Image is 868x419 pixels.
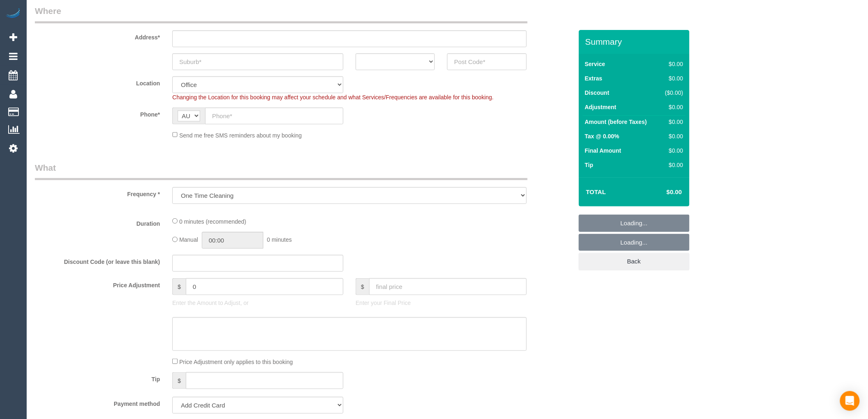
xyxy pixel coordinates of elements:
[29,372,166,383] label: Tip
[662,147,683,155] div: $0.00
[369,278,527,295] input: final price
[585,74,603,82] label: Extras
[29,278,166,289] label: Price Adjustment
[662,60,683,68] div: $0.00
[662,132,683,140] div: $0.00
[585,103,617,111] label: Adjustment
[172,94,493,101] span: Changing the Location for this booking may affect your schedule and what Services/Frequencies are...
[586,188,606,195] strong: Total
[585,89,610,97] label: Discount
[29,187,166,198] label: Frequency *
[585,132,619,140] label: Tax @ 0.00%
[172,372,186,389] span: $
[642,189,682,196] h4: $0.00
[447,53,526,70] input: Post Code*
[29,76,166,87] label: Location
[179,132,302,138] span: Send me free SMS reminders about my booking
[35,5,528,23] legend: Where
[585,147,621,155] label: Final Amount
[585,60,605,68] label: Service
[585,118,647,126] label: Amount (before Taxes)
[172,278,186,295] span: $
[662,118,683,126] div: $0.00
[840,391,860,411] div: Open Intercom Messenger
[662,89,683,97] div: ($0.00)
[585,37,685,46] h3: Summary
[179,359,293,365] span: Price Adjustment only applies to this booking
[29,108,166,119] label: Phone*
[172,53,343,70] input: Suburb*
[35,162,528,180] legend: What
[29,255,166,266] label: Discount Code (or leave this blank)
[29,397,166,408] label: Payment method
[29,217,166,228] label: Duration
[662,103,683,111] div: $0.00
[5,8,21,20] img: Automaid Logo
[579,253,690,270] a: Back
[662,74,683,82] div: $0.00
[205,108,343,124] input: Phone*
[356,278,369,295] span: $
[356,299,527,307] p: Enter your Final Price
[29,30,166,41] label: Address*
[662,161,683,169] div: $0.00
[179,218,246,225] span: 0 minutes (recommended)
[172,299,343,307] p: Enter the Amount to Adjust, or
[585,161,594,169] label: Tip
[179,237,198,243] span: Manual
[267,237,292,243] span: 0 minutes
